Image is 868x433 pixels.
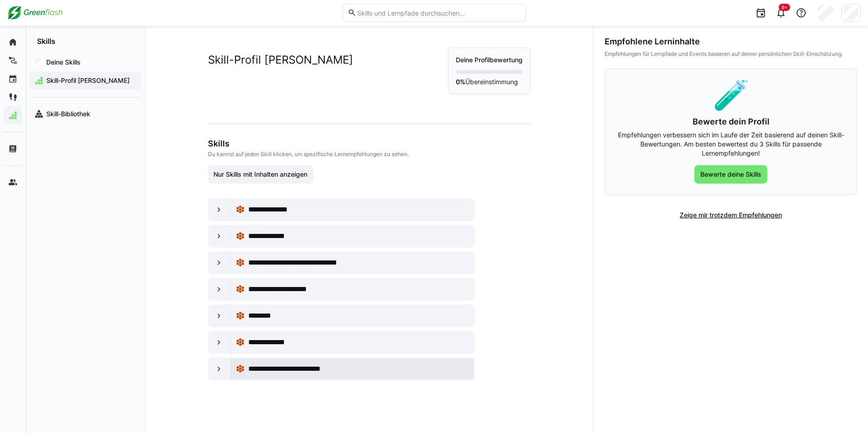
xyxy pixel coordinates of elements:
[208,53,353,67] h2: Skill-Profil [PERSON_NAME]
[208,165,314,184] button: Nur Skills mit Inhalten anzeigen
[356,9,520,17] input: Skills und Lernpfade durchsuchen…
[616,80,846,109] div: 🧪
[212,170,309,179] span: Nur Skills mit Inhalten anzeigen
[45,76,136,85] span: Skill-Profil [PERSON_NAME]
[456,78,465,86] strong: 0%
[208,151,529,158] p: Du kannst auf jeden Skill klicken, um spezifische Lernempfehlungen zu sehen.
[605,50,857,58] div: Empfehlungen für Lernpfade und Events basieren auf deiner persönlichen Skill-Einschätzung.
[616,130,846,158] p: Empfehlungen verbessern sich im Laufe der Zeit basierend auf deinen Skill-Bewertungen. Am besten ...
[781,5,787,10] span: 9+
[674,206,788,224] button: Zeige mir trotzdem Empfehlungen
[456,55,523,65] p: Deine Profilbewertung
[208,139,529,149] h3: Skills
[694,165,767,184] button: Bewerte deine Skills
[699,170,763,179] span: Bewerte deine Skills
[616,117,846,127] h3: Bewerte dein Profil
[678,211,783,220] span: Zeige mir trotzdem Empfehlungen
[456,77,523,87] p: Übereinstimmung
[605,37,857,47] div: Empfohlene Lerninhalte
